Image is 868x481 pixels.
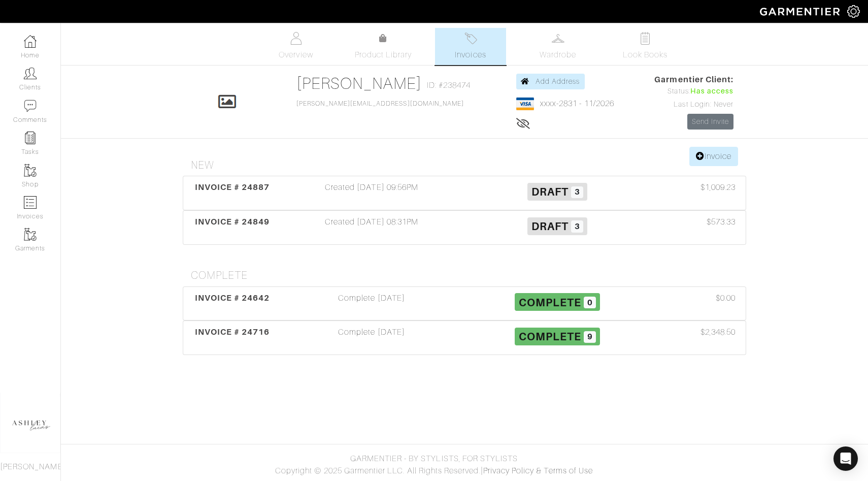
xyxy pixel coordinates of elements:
span: Product Library [355,49,412,61]
span: Has access [690,86,734,97]
span: $2,348.50 [700,326,736,338]
span: Add Address [536,77,580,85]
img: visa-934b35602734be37eb7d5d7e5dbcd2044c359bf20a24dc3361ca3fa54326a8a7.png [516,98,534,110]
a: Privacy Policy & Terms of Use [483,466,593,475]
span: 3 [571,220,583,233]
span: Look Books [623,49,668,61]
span: INVOICE # 24849 [195,217,270,227]
span: INVOICE # 24887 [195,182,270,192]
img: garmentier-logo-header-white-b43fb05a5012e4ada735d5af1a66efaba907eab6374d6393d1fbf88cb4ef424d.png [755,3,847,20]
img: gear-icon-white-bd11855cb880d31180b6d7d6211b90ccbf57a29d726f0c71d8c61bd08dd39cc2.png [847,5,860,18]
a: INVOICE # 24642 Complete [DATE] Complete 0 $0.00 [183,286,746,321]
a: Wardrobe [522,28,593,65]
img: dashboard-icon-dbcd8f5a0b271acd01030246c82b418ddd0df26cd7fceb0bd07c9910d44c42f6.png [24,35,37,48]
img: garments-icon-b7da505a4dc4fd61783c78ac3ca0ef83fa9d6f193b1c9dc38574b1d14d53ca28.png [24,228,37,241]
span: Overview [279,49,313,61]
span: 9 [584,331,596,343]
span: INVOICE # 24716 [195,327,270,337]
div: Complete [DATE] [279,326,464,349]
img: garments-icon-b7da505a4dc4fd61783c78ac3ca0ef83fa9d6f193b1c9dc38574b1d14d53ca28.png [24,164,37,177]
span: 0 [584,297,596,309]
a: Add Address [516,74,585,89]
span: $0.00 [716,292,736,304]
a: [PERSON_NAME] [296,74,422,92]
a: [PERSON_NAME][EMAIL_ADDRESS][DOMAIN_NAME] [296,100,464,107]
div: Last Login: Never [654,99,733,110]
span: Draft [531,220,569,233]
span: $1,009.23 [700,181,736,194]
img: orders-icon-0abe47150d42831381b5fb84f609e132dff9fe21cb692f30cb5eec754e2cba89.png [24,196,37,209]
a: Send Invite [687,114,734,130]
span: Draft [531,185,569,198]
a: INVOICE # 24849 Created [DATE] 08:31PM Draft 3 $573.33 [183,210,746,245]
span: INVOICE # 24642 [195,293,270,303]
span: ID: #238474 [427,79,471,91]
span: Garmentier Client: [654,74,733,86]
a: xxxx-2831 - 11/2026 [540,99,614,108]
h4: Complete [191,269,746,282]
div: Open Intercom Messenger [833,446,858,471]
img: orders-27d20c2124de7fd6de4e0e44c1d41de31381a507db9b33961299e4e07d508b8c.svg [464,32,477,45]
span: Copyright © 2025 Garmentier LLC. All Rights Reserved. [275,466,481,475]
img: basicinfo-40fd8af6dae0f16599ec9e87c0ef1c0a1fdea2edbe929e3d69a839185d80c458.svg [290,32,303,45]
div: Status: [654,86,733,97]
a: Overview [260,28,331,65]
a: INVOICE # 24887 Created [DATE] 09:56PM Draft 3 $1,009.23 [183,176,746,210]
div: Complete [DATE] [279,292,464,315]
img: comment-icon-a0a6a9ef722e966f86d9cbdc48e553b5cf19dbc54f86b18d962a5391bc8f6eb6.png [24,100,37,112]
span: Complete [519,330,581,343]
a: Look Books [610,28,681,65]
div: Created [DATE] 09:56PM [279,181,464,205]
a: Product Library [348,33,419,61]
span: Invoices [455,49,486,61]
img: todo-9ac3debb85659649dc8f770b8b6100bb5dab4b48dedcbae339e5042a72dfd3cc.svg [639,32,652,45]
span: 3 [571,186,583,199]
a: Invoice [689,147,738,166]
div: Created [DATE] 08:31PM [279,216,464,239]
a: Invoices [435,28,506,65]
img: wardrobe-487a4870c1b7c33e795ec22d11cfc2ed9d08956e64fb3008fe2437562e282088.svg [552,32,564,45]
span: Wardrobe [540,49,576,61]
span: Complete [519,296,581,308]
span: $573.33 [707,216,736,228]
img: clients-icon-6bae9207a08558b7cb47a8932f037763ab4055f8c8b6bfacd5dc20c3e0201464.png [24,67,37,80]
h4: New [191,159,746,172]
a: INVOICE # 24716 Complete [DATE] Complete 9 $2,348.50 [183,320,746,355]
img: reminder-icon-8004d30b9f0a5d33ae49ab947aed9ed385cf756f9e5892f1edd6e32f2345188e.png [24,132,37,144]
